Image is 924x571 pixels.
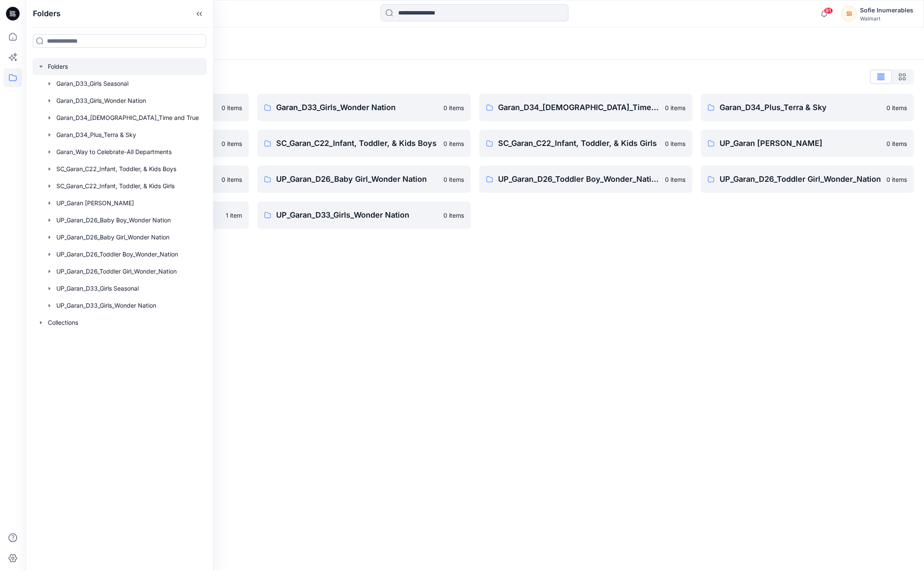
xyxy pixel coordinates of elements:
p: 0 items [886,103,907,112]
a: UP_Garan_D26_Toddler Boy_Wonder_Nation0 items [479,166,692,193]
p: 0 items [443,211,464,220]
p: 1 item [226,211,242,220]
p: Garan_D34_Plus_Terra & Sky [720,102,881,114]
p: 0 items [222,175,242,184]
p: SC_Garan_C22_Infant, Toddler, & Kids Girls [498,137,660,149]
p: 0 items [443,139,464,148]
p: 0 items [443,103,464,112]
a: Garan_D34_[DEMOGRAPHIC_DATA]_Time and True0 items [479,94,692,121]
div: Walmart [860,15,913,22]
a: SC_Garan_C22_Infant, Toddler, & Kids Girls0 items [479,130,692,157]
a: SC_Garan_C22_Infant, Toddler, & Kids Boys0 items [257,130,470,157]
p: UP_Garan_D26_Toddler Boy_Wonder_Nation [498,173,660,185]
p: 0 items [886,139,907,148]
p: 0 items [222,103,242,112]
p: UP_Garan_D26_Toddler Girl_Wonder_Nation [720,173,881,185]
div: SI [841,6,857,21]
p: 0 items [443,175,464,184]
a: Garan_D33_Girls_Wonder Nation0 items [257,94,470,121]
p: 0 items [222,139,242,148]
p: 0 items [886,175,907,184]
p: UP_Garan_D33_Girls_Wonder Nation [276,209,438,221]
a: UP_Garan_D33_Girls_Wonder Nation0 items [257,201,470,229]
p: 0 items [665,175,685,184]
p: 0 items [665,103,685,112]
a: Garan_D34_Plus_Terra & Sky0 items [701,94,914,121]
span: 91 [824,7,833,14]
a: UP_Garan [PERSON_NAME]0 items [701,130,914,157]
p: Garan_D34_[DEMOGRAPHIC_DATA]_Time and True [498,102,660,114]
p: UP_Garan [PERSON_NAME] [720,137,881,149]
p: UP_Garan_D26_Baby Girl_Wonder Nation [276,173,438,185]
p: SC_Garan_C22_Infant, Toddler, & Kids Boys [276,137,438,149]
p: 0 items [665,139,685,148]
a: UP_Garan_D26_Toddler Girl_Wonder_Nation0 items [701,166,914,193]
a: UP_Garan_D26_Baby Girl_Wonder Nation0 items [257,166,470,193]
p: Garan_D33_Girls_Wonder Nation [276,102,438,114]
div: Sofie Inumerables [860,5,913,15]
